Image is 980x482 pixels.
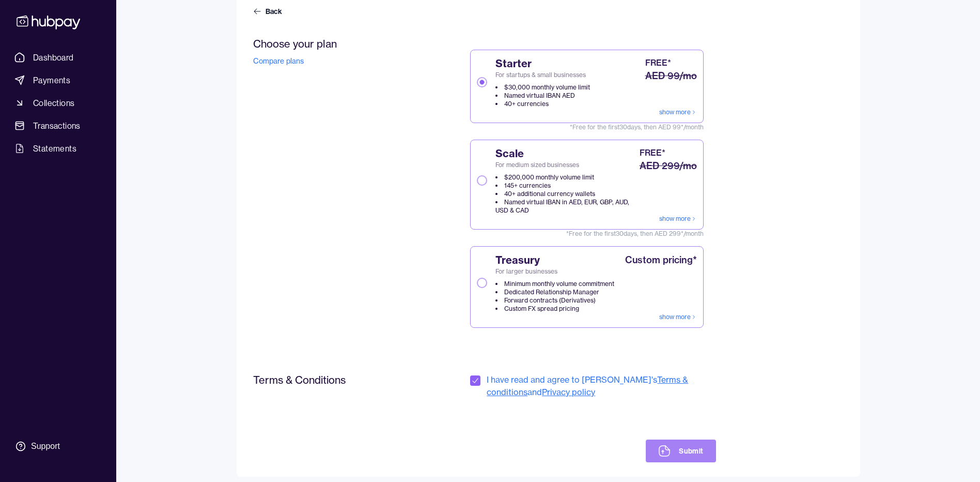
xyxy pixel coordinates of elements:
a: Payments [10,71,106,89]
a: Statements [10,139,106,158]
li: Custom FX spread pricing [495,305,614,313]
li: $200,000 monthly volume limit [495,173,637,182]
li: Named virtual IBAN in AED, EUR, GBP, AUD, USD & CAD [495,198,637,215]
button: ScaleFor medium sized businesses$200,000 monthly volume limit145+ currencies40+ additional curren... [477,175,487,186]
li: 40+ currencies [495,100,590,108]
span: I have read and agree to [PERSON_NAME]'s and [487,373,715,398]
a: Transactions [10,116,106,135]
div: AED 99/mo [645,69,697,83]
span: Dashboard [33,51,74,64]
li: 145+ currencies [495,182,637,190]
a: Privacy policy [542,387,595,397]
li: Forward contracts (Derivatives) [495,296,614,305]
a: Collections [10,94,106,112]
a: Dashboard [10,48,106,67]
a: show more [659,108,697,116]
span: For startups & small businesses [495,71,590,79]
div: Support [31,441,60,452]
button: Submit [646,440,715,462]
span: *Free for the first 30 days, then AED 99*/month [470,123,703,131]
li: Dedicated Relationship Manager [495,288,614,296]
li: $30,000 monthly volume limit [495,83,590,92]
a: Compare plans [253,56,304,66]
div: FREE* [640,146,665,159]
a: Back [253,6,284,17]
span: Payments [33,74,70,86]
div: AED 299/mo [640,159,697,173]
h2: Choose your plan [253,37,409,50]
div: Custom pricing* [625,253,697,267]
span: Starter [495,56,590,71]
span: For medium sized businesses [495,161,637,169]
h2: Terms & Conditions [253,373,409,386]
li: Named virtual IBAN AED [495,92,590,100]
span: Scale [495,146,637,161]
span: Transactions [33,119,81,132]
span: Statements [33,142,76,155]
li: 40+ additional currency wallets [495,190,637,198]
a: show more [659,313,697,321]
a: Support [10,435,106,457]
span: Treasury [495,253,614,267]
li: Minimum monthly volume commitment [495,280,614,288]
button: TreasuryFor larger businessesMinimum monthly volume commitmentDedicated Relationship ManagerForwa... [477,278,487,288]
span: For larger businesses [495,267,614,276]
button: StarterFor startups & small businesses$30,000 monthly volume limitNamed virtual IBAN AED40+ curre... [477,77,487,87]
a: show more [659,215,697,223]
div: FREE* [645,56,671,69]
span: *Free for the first 30 days, then AED 299*/month [470,230,703,238]
span: Collections [33,97,74,109]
